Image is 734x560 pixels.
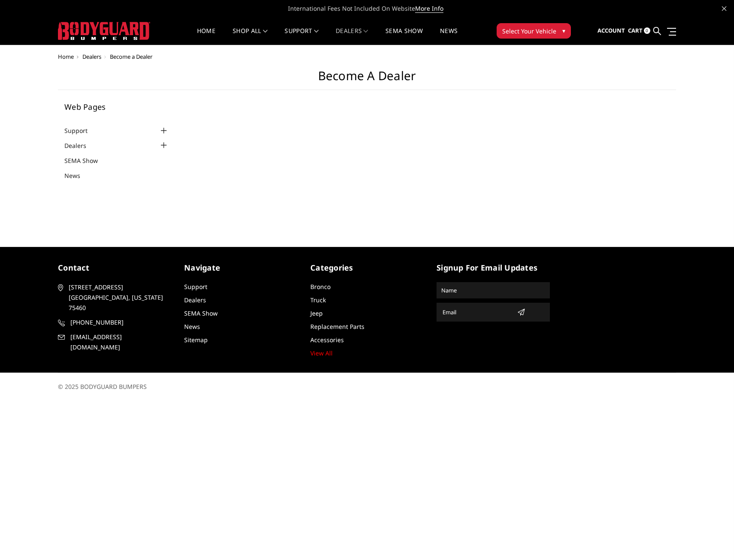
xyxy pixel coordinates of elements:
[439,305,514,319] input: Email
[310,309,323,317] a: Jeep
[58,332,171,352] a: [EMAIL_ADDRESS][DOMAIN_NAME]
[497,23,571,39] button: Select Your Vehicle
[644,27,650,34] span: 0
[438,283,549,297] input: Name
[184,336,208,344] a: Sitemap
[598,19,625,42] a: Account
[628,19,650,42] a: Cart 0
[233,28,267,45] a: shop all
[70,332,170,352] span: [EMAIL_ADDRESS][DOMAIN_NAME]
[64,141,97,150] a: Dealers
[385,28,423,45] a: SEMA Show
[310,296,326,304] a: Truck
[628,27,643,34] span: Cart
[310,322,364,331] a: Replacement Parts
[182,111,658,176] iframe: Form 0
[64,126,98,135] a: Support
[197,28,215,45] a: Home
[184,262,297,274] h5: Navigate
[562,26,565,35] span: ▾
[58,22,150,40] img: BODYGUARD BUMPERS
[336,28,368,45] a: Dealers
[184,309,218,317] a: SEMA Show
[285,28,318,45] a: Support
[310,262,424,274] h5: Categories
[82,53,101,60] a: Dealers
[58,69,676,90] h1: Become a Dealer
[110,53,152,60] span: Become a Dealer
[58,262,171,274] h5: contact
[58,382,147,391] span: © 2025 BODYGUARD BUMPERS
[184,296,206,304] a: Dealers
[598,27,625,34] span: Account
[437,262,550,274] h5: signup for email updates
[310,283,331,291] a: Bronco
[70,317,170,328] span: [PHONE_NUMBER]
[310,336,344,344] a: Accessories
[69,282,168,313] span: [STREET_ADDRESS] [GEOGRAPHIC_DATA], [US_STATE] 75460
[502,27,556,36] span: Select Your Vehicle
[64,171,91,180] a: News
[310,349,333,357] a: View All
[184,322,200,331] a: News
[58,53,74,60] a: Home
[415,4,443,13] a: More Info
[64,156,109,165] a: SEMA Show
[184,283,207,291] a: Support
[440,28,458,45] a: News
[58,317,171,328] a: [PHONE_NUMBER]
[64,103,169,111] h5: Web Pages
